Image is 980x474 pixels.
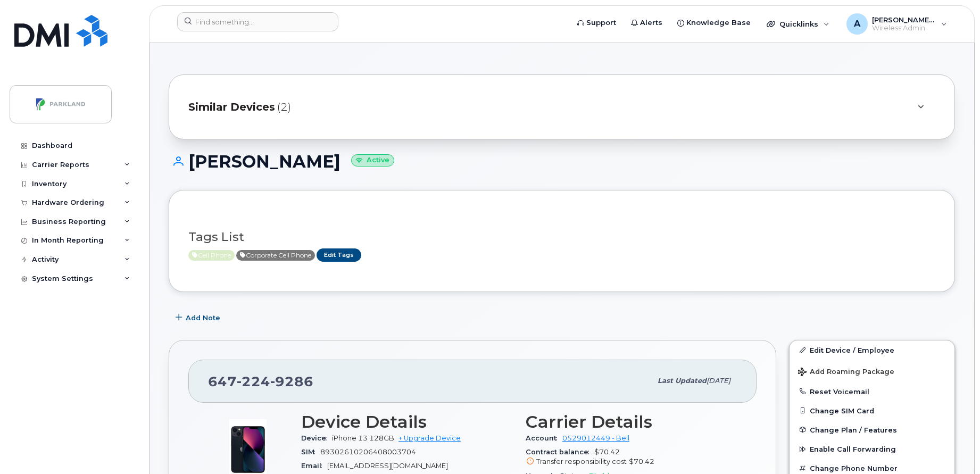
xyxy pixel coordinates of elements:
span: Account [526,434,562,442]
span: Add Note [186,313,220,323]
button: Enable Call Forwarding [790,439,954,459]
span: 224 [237,373,270,389]
a: Edit Tags [317,248,361,262]
h3: Carrier Details [526,412,737,431]
span: Contract balance [526,448,594,456]
span: (2) [277,99,291,115]
span: 647 [208,373,313,389]
button: Add Note [169,308,229,327]
a: 0529012449 - Bell [562,434,629,442]
span: Email [301,462,327,470]
span: 89302610206408003704 [320,448,416,456]
button: Change SIM Card [790,401,954,420]
small: Active [351,154,394,167]
span: iPhone 13 128GB [332,434,394,442]
button: Add Roaming Package [790,360,954,382]
span: Active [188,250,235,261]
a: + Upgrade Device [398,434,461,442]
span: [DATE] [707,377,730,385]
button: Reset Voicemail [790,382,954,401]
span: SIM [301,448,320,456]
span: $70.42 [629,458,654,465]
span: Active [236,250,315,261]
span: Last updated [658,377,707,385]
button: Change Plan / Features [790,420,954,439]
h3: Device Details [301,412,513,431]
span: $70.42 [526,448,737,467]
span: Change Plan / Features [810,426,897,434]
span: Device [301,434,332,442]
span: Enable Call Forwarding [810,445,896,453]
h1: [PERSON_NAME] [169,152,955,171]
a: Edit Device / Employee [790,340,954,360]
h3: Tags List [188,230,935,244]
span: [EMAIL_ADDRESS][DOMAIN_NAME] [327,462,448,470]
span: Similar Devices [188,99,275,115]
span: Transfer responsibility cost [536,458,627,465]
span: 9286 [270,373,313,389]
span: Add Roaming Package [798,368,894,378]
